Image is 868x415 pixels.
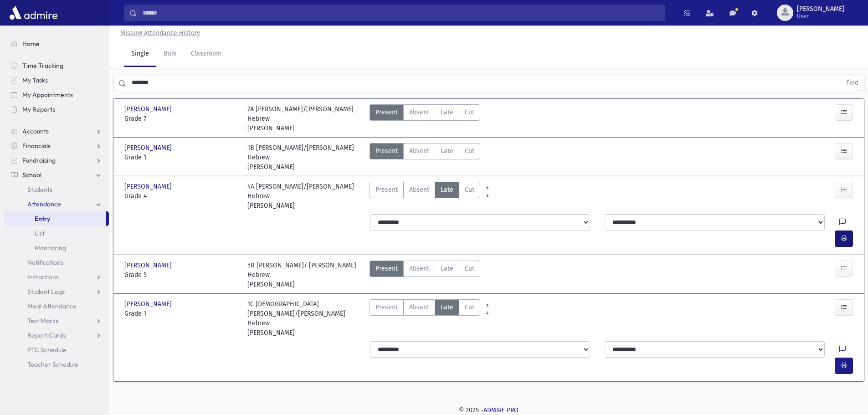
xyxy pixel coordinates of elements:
span: Late [441,185,453,195]
u: Missing Attendance History [120,29,200,37]
span: Cut [465,302,474,312]
span: Time Tracking [22,61,63,70]
span: Fundraising [22,156,56,164]
a: Classroom [184,41,229,67]
span: Attendance [27,200,61,208]
a: My Tasks [4,73,109,87]
span: My Tasks [22,76,48,84]
div: © 2025 - [124,405,853,415]
a: My Appointments [4,87,109,102]
a: Financials [4,138,109,153]
a: Home [4,36,109,51]
span: List [35,229,45,237]
a: Attendance [4,197,109,211]
a: Monitoring [4,241,109,255]
span: Absent [409,146,429,156]
span: [PERSON_NAME] [797,5,844,13]
span: Absent [409,185,429,195]
span: [PERSON_NAME] [124,104,174,114]
span: Financials [22,142,51,150]
a: Meal Attendance [4,299,109,313]
span: [PERSON_NAME] [124,299,174,309]
div: AttTypes [370,261,480,289]
span: Cut [465,108,474,117]
span: [PERSON_NAME] [124,261,174,270]
span: Grade 5 [124,270,238,280]
a: Time Tracking [4,58,109,73]
span: Cut [465,264,474,273]
input: Search [137,5,665,21]
a: Accounts [4,124,109,138]
span: Present [375,185,398,195]
a: School [4,168,109,182]
span: Teacher Schedule [27,360,78,369]
span: Late [441,108,453,117]
span: Cut [465,146,474,156]
span: PTC Schedule [27,346,67,354]
span: Present [375,264,398,273]
a: Student Logs [4,284,109,299]
span: Absent [409,302,429,312]
span: Monitoring [35,244,66,252]
span: Present [375,302,398,312]
span: [PERSON_NAME] [124,182,174,191]
span: Grade 1 [124,309,238,318]
span: Cut [465,185,474,195]
div: AttTypes [370,143,480,172]
span: My Reports [22,105,55,113]
span: Present [375,146,398,156]
a: Teacher Schedule [4,357,109,372]
span: Entry [35,215,50,223]
span: My Appointments [22,91,73,99]
img: AdmirePro [7,4,60,22]
div: AttTypes [370,299,480,338]
div: 5B [PERSON_NAME]/ [PERSON_NAME] Hebrew [PERSON_NAME] [247,261,361,289]
a: Test Marks [4,313,109,328]
a: PTC Schedule [4,343,109,357]
span: Test Marks [27,317,58,325]
div: 7A [PERSON_NAME]/[PERSON_NAME] Hebrew [PERSON_NAME] [247,104,361,133]
div: AttTypes [370,104,480,133]
div: 4A [PERSON_NAME]/[PERSON_NAME] Hebrew [PERSON_NAME] [247,182,361,210]
span: Absent [409,108,429,117]
span: Infractions [27,273,59,281]
a: Entry [4,211,106,226]
a: Missing Attendance History [117,29,200,37]
a: Bulk [156,41,184,67]
div: AttTypes [370,182,480,210]
a: Single [124,41,156,67]
span: Students [27,185,52,194]
span: Report Cards [27,331,66,339]
span: Late [441,146,453,156]
span: Meal Attendance [27,302,77,310]
span: [PERSON_NAME] [124,143,174,153]
a: Notifications [4,255,109,270]
span: Accounts [22,127,49,135]
span: School [22,171,41,179]
span: User [797,13,844,20]
a: List [4,226,109,241]
a: Report Cards [4,328,109,343]
button: Find [841,75,864,91]
span: Grade 4 [124,191,238,201]
span: Absent [409,264,429,273]
a: Fundraising [4,153,109,168]
div: 1B [PERSON_NAME]/[PERSON_NAME] Hebrew [PERSON_NAME] [247,143,361,172]
a: Infractions [4,270,109,284]
span: Present [375,108,398,117]
span: Home [22,40,40,48]
a: My Reports [4,102,109,117]
span: Student Logs [27,287,65,296]
span: Late [441,264,453,273]
span: Late [441,302,453,312]
a: Students [4,182,109,197]
div: 1C [DEMOGRAPHIC_DATA][PERSON_NAME]/[PERSON_NAME] Hebrew [PERSON_NAME] [247,299,361,338]
span: Grade 7 [124,114,238,123]
span: Notifications [27,258,63,266]
span: Grade 1 [124,153,238,162]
